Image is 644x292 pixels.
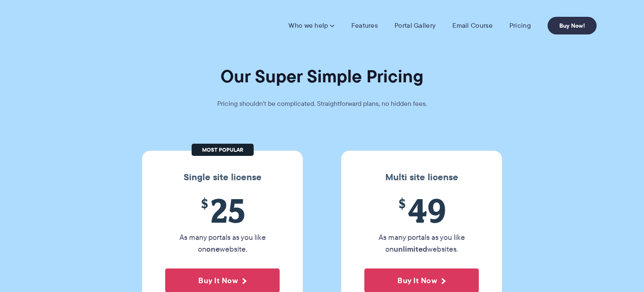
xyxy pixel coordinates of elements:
[509,21,531,30] a: Pricing
[151,172,294,183] h3: Single site license
[394,243,427,255] strong: unlimited
[364,231,479,255] p: As many portals as you like on websites.
[364,191,479,229] span: 49
[165,231,280,255] p: As many portals as you like on website.
[196,98,448,110] p: Pricing shouldn't be complicated. Straightforward plans, no hidden fees.
[288,21,334,30] a: Who we help
[206,243,220,255] strong: one
[350,172,493,183] h3: Multi site license
[548,17,597,34] a: Buy Now!
[165,191,280,229] span: 25
[395,21,436,30] a: Portal Gallery
[452,21,493,30] a: Email Course
[351,21,378,30] a: Features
